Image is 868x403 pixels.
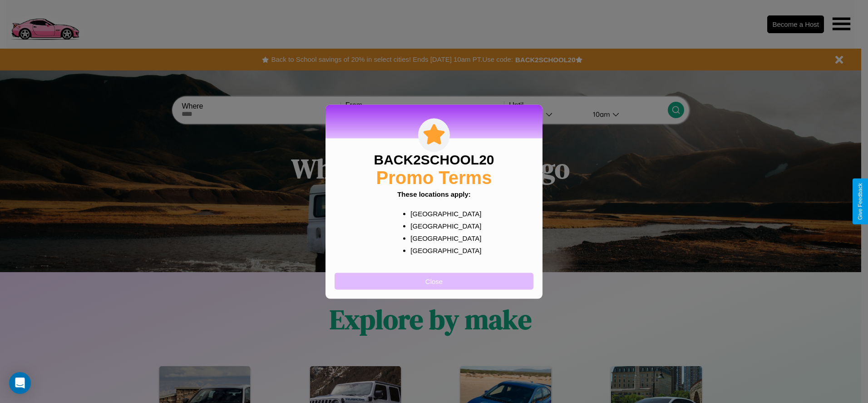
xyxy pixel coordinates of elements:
[335,273,533,289] button: Close
[376,167,492,188] h2: Promo Terms
[857,183,863,220] div: Give Feedback
[410,232,475,244] p: [GEOGRAPHIC_DATA]
[374,152,494,167] h3: BACK2SCHOOL20
[397,190,471,198] b: These locations apply:
[410,207,475,219] p: [GEOGRAPHIC_DATA]
[410,244,475,256] p: [GEOGRAPHIC_DATA]
[9,372,31,394] div: Open Intercom Messenger
[410,219,475,232] p: [GEOGRAPHIC_DATA]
